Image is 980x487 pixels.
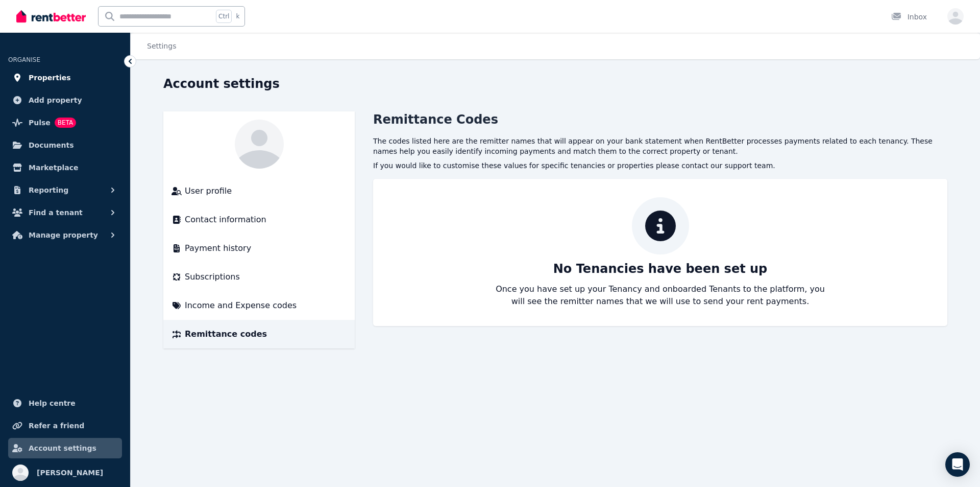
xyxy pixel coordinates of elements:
span: Pulse [29,117,51,129]
button: Manage property [8,225,122,245]
a: Subscriptions [171,271,347,283]
span: BETA [55,118,76,128]
a: Contact information [171,214,347,226]
span: Remittance codes [185,328,267,340]
a: Documents [8,135,122,155]
p: If you would like to customise these values for specific tenancies or properties please contact o... [373,160,947,171]
img: RentBetter [16,9,86,24]
a: Account settings [8,438,122,458]
span: Properties [29,72,71,84]
span: ORGANISE [8,56,40,63]
span: User profile [185,185,232,197]
a: PulseBETA [8,112,122,133]
p: Once you have set up your Tenancy and onboarded Tenants to the platform, you will see the remitte... [489,283,832,308]
span: Reporting [29,184,68,196]
h1: Account settings [163,76,280,92]
button: Reporting [8,180,122,200]
span: Find a tenant [29,206,83,219]
span: Income and Expense codes [185,299,297,312]
span: Documents [29,139,74,151]
span: Help centre [29,397,76,409]
span: Manage property [29,229,98,241]
a: Remittance codes [171,328,347,340]
p: No Tenancies have been set up [553,261,768,277]
div: Open Intercom Messenger [945,452,970,477]
nav: Breadcrumb [131,33,188,59]
span: Contact information [185,214,266,226]
a: Marketplace [8,157,122,178]
a: Payment history [171,242,347,254]
div: Inbox [891,12,927,22]
span: Payment history [185,242,251,254]
span: Marketplace [29,161,78,174]
a: Income and Expense codes [171,299,347,312]
h1: Remittance Codes [373,111,498,128]
a: User profile [171,185,347,197]
span: Subscriptions [185,271,240,283]
a: Refer a friend [8,415,122,436]
span: Refer a friend [29,420,84,432]
button: Find a tenant [8,202,122,223]
span: [PERSON_NAME] [37,467,103,479]
span: Account settings [29,442,96,454]
a: Settings [147,42,176,50]
a: Add property [8,90,122,110]
p: The codes listed here are the remitter names that will appear on your bank statement when RentBet... [373,136,947,156]
span: k [236,12,239,20]
span: Add property [29,94,82,106]
a: Properties [8,67,122,88]
a: Help centre [8,393,122,413]
span: Ctrl [216,10,232,23]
